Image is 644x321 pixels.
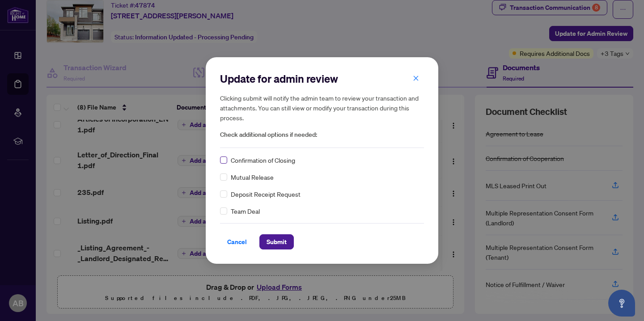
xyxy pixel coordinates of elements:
[220,234,254,249] button: Cancel
[220,72,424,86] h2: Update for admin review
[227,235,247,249] span: Cancel
[608,290,635,317] button: Open asap
[259,234,294,249] button: Submit
[220,93,424,122] h5: Clicking submit will notify the admin team to review your transaction and attachments. You can st...
[267,235,287,249] span: Submit
[231,155,295,165] span: Confirmation of Closing
[220,130,424,140] span: Check additional options if needed:
[231,189,301,199] span: Deposit Receipt Request
[231,206,260,216] span: Team Deal
[231,172,274,182] span: Mutual Release
[413,75,419,81] span: close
